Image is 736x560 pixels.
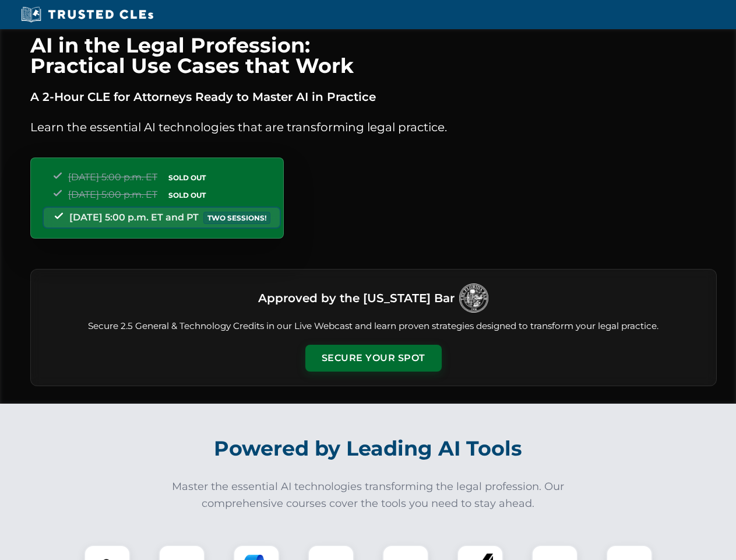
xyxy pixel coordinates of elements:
img: Logo [459,283,488,313]
span: SOLD OUT [164,171,210,184]
h2: Powered by Leading AI Tools [45,428,691,469]
h3: Approved by the [US_STATE] Bar [258,288,455,309]
span: [DATE] 5:00 p.m. ET [68,189,157,200]
span: [DATE] 5:00 p.m. ET [68,171,157,183]
img: Trusted CLEs [17,6,157,23]
h1: AI in the Legal Profession: Practical Use Cases that Work [30,35,717,76]
button: Secure Your Spot [305,345,442,372]
p: Learn the essential AI technologies that are transforming legal practice. [30,118,717,136]
span: SOLD OUT [164,189,210,201]
p: A 2-Hour CLE for Attorneys Ready to Master AI in Practice [30,87,717,106]
p: Master the essential AI technologies transforming the legal profession. Our comprehensive courses... [164,478,572,512]
p: Secure 2.5 General & Technology Credits in our Live Webcast and learn proven strategies designed ... [45,320,702,333]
